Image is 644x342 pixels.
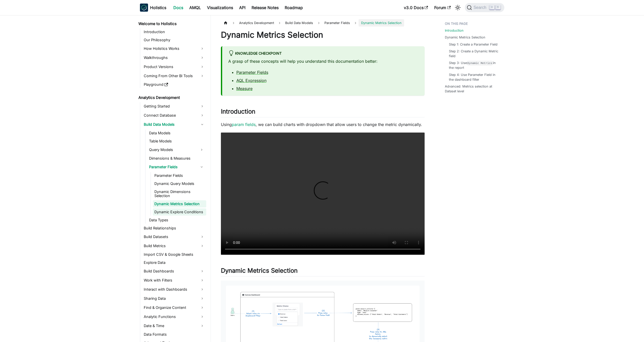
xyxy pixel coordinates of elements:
[197,146,206,154] button: Expand sidebar category 'Query Models'
[322,19,352,27] a: Parameter Fields
[221,121,425,127] p: Using , we can build charts with dropdown that allow users to change the metric dynamically.
[472,5,489,10] span: Search
[221,19,425,27] nav: Breadcrumbs
[142,322,206,330] a: Date & Time
[449,42,497,47] a: Step 1: Create a Parameter Field
[431,4,454,12] a: Forum
[449,49,499,58] a: Step 2: Create a Dynamic Metric field
[142,285,206,293] a: Interact with Dashboards
[153,200,206,207] a: Dynamic Metrics Selection
[221,19,231,27] a: Home page
[228,50,419,57] div: knowledge checkpoint
[221,108,425,117] h2: Introduction
[324,21,350,25] span: Parameter Fields
[140,4,166,12] a: HolisticsHolistics
[236,86,253,91] a: Measure
[150,5,166,11] b: Holistics
[142,111,206,119] a: Connect Database
[142,72,206,80] a: Coming From Other BI Tools
[148,217,206,224] a: Data Types
[148,138,206,145] a: Table Models
[142,63,206,71] a: Product Versions
[282,4,306,12] a: Roadmap
[142,276,206,284] a: Work with Filters
[237,19,277,27] span: Analytics Development
[283,19,316,27] span: Build Data Models
[142,28,206,35] a: Introduction
[232,122,256,127] a: param fields
[142,81,206,88] a: Playground
[401,4,431,12] a: v3.0 Docs
[142,102,206,110] a: Getting Started
[495,5,501,10] kbd: K
[449,60,499,70] a: Step 3: UseDynamic Metricsin the report
[142,54,206,62] a: Walkthroughs
[465,3,504,12] button: Search (Command+K)
[186,4,204,12] a: AMQL
[248,4,282,12] a: Release Notes
[445,84,501,94] a: Advanced: Metrics selection at Dataset level
[142,251,206,258] a: Import CSV & Google Sheets
[221,30,425,40] h1: Dynamic Metrics Selection
[454,4,462,12] button: Switch between dark and light mode (currently light mode)
[489,5,494,10] kbd: ⌘
[142,225,206,232] a: Build Relationships
[142,304,206,312] a: Find & Organize Content
[142,233,206,241] a: Build Datasets
[137,20,206,27] a: Welcome to Holistics
[137,94,206,101] a: Analytics Development
[153,180,206,187] a: Dynamic Query Models
[236,4,248,12] a: API
[142,313,206,321] a: Analytic Functions
[142,45,206,53] a: How Holistics Works
[148,163,197,171] a: Parameter Fields
[153,172,206,179] a: Parameter Fields
[142,331,206,338] a: Data Formats
[148,155,206,162] a: Dimensions & Measures
[228,58,419,64] p: A grasp of these concepts will help you understand this documentation better:
[236,70,268,75] a: Parameter Fields
[148,130,206,137] a: Data Models
[221,133,425,255] video: Your browser does not support embedding video, but you can .
[153,208,206,216] a: Dynamic Explore Conditions
[142,259,206,266] a: Explore Data
[467,61,493,65] code: Dynamic Metrics
[445,35,485,40] a: Dynamic Metrics Selection
[359,19,404,27] span: Dynamic Metrics Selection
[148,146,197,154] a: Query Models
[142,120,206,129] a: Build Data Models
[236,78,266,83] a: AQL Expression
[170,4,186,12] a: Docs
[197,163,206,171] button: Collapse sidebar category 'Parameter Fields'
[142,267,206,275] a: Build Dashboards
[153,188,206,199] a: Dynamic Dimensions Selection
[142,36,206,44] a: Our Philosophy
[445,28,464,33] a: Introduction
[135,15,211,342] nav: Docs sidebar
[142,242,206,250] a: Build Metrics
[221,267,425,276] h2: Dynamic Metrics Selection
[204,4,236,12] a: Visualizations
[142,294,206,303] a: Sharing Data
[449,72,499,82] a: Step 4: Use Parameter Field in the dashboard filter
[140,4,148,12] img: Holistics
